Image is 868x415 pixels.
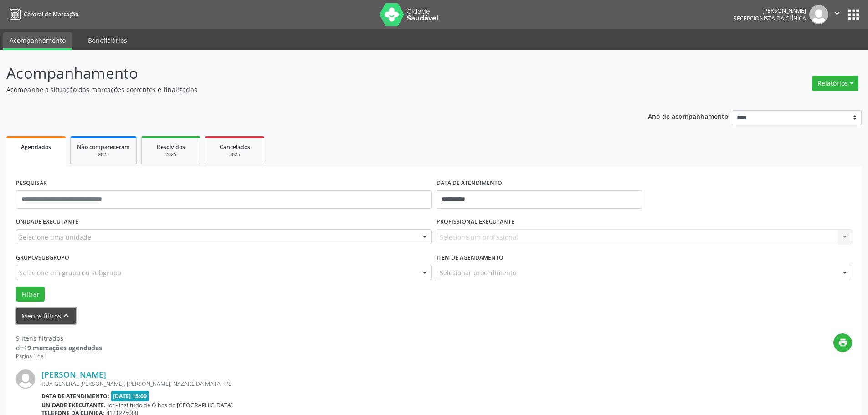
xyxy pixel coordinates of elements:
div: Página 1 de 1 [16,353,102,360]
span: Selecione uma unidade [19,232,91,242]
span: Central de Marcação [24,10,78,18]
button: print [833,333,852,352]
strong: 19 marcações agendadas [24,343,102,352]
button: Relatórios [812,76,858,91]
a: Beneficiários [82,32,134,48]
div: 2025 [77,151,130,158]
label: PESQUISAR [16,176,47,190]
div: de [16,343,102,353]
img: img [16,369,35,389]
div: 9 itens filtrados [16,333,102,343]
img: img [809,5,828,24]
button: apps [846,7,862,23]
a: Central de Marcação [6,7,78,22]
label: DATA DE ATENDIMENTO [437,176,502,190]
a: Acompanhamento [3,32,72,50]
span: [DATE] 15:00 [111,391,149,401]
div: [PERSON_NAME] [733,7,806,15]
label: UNIDADE EXECUTANTE [16,215,78,229]
span: Não compareceram [77,143,130,151]
span: Resolvidos [157,143,185,151]
div: 2025 [148,151,194,158]
div: RUA GENERAL [PERSON_NAME], [PERSON_NAME], NAZARE DA MATA - PE [41,380,715,388]
a: [PERSON_NAME] [41,369,106,379]
p: Acompanhamento [6,62,605,85]
i: print [838,338,848,348]
span: Agendados [21,143,51,151]
span: Recepcionista da clínica [733,15,806,22]
i: keyboard_arrow_up [61,311,71,321]
b: Unidade executante: [41,401,106,409]
p: Acompanhe a situação das marcações correntes e finalizadas [6,85,605,94]
p: Ano de acompanhamento [648,110,729,122]
button:  [828,5,846,24]
label: Grupo/Subgrupo [16,251,69,265]
div: 2025 [212,151,257,158]
label: PROFISSIONAL EXECUTANTE [437,215,514,229]
span: Ior - Institudo de Olhos do [GEOGRAPHIC_DATA] [108,401,233,409]
button: Filtrar [16,287,45,302]
i:  [832,8,842,18]
button: Menos filtroskeyboard_arrow_up [16,308,76,324]
label: Item de agendamento [437,251,503,265]
span: Cancelados [220,143,250,151]
span: Selecione um grupo ou subgrupo [19,268,121,277]
span: Selecionar procedimento [440,268,516,277]
b: Data de atendimento: [41,392,109,400]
